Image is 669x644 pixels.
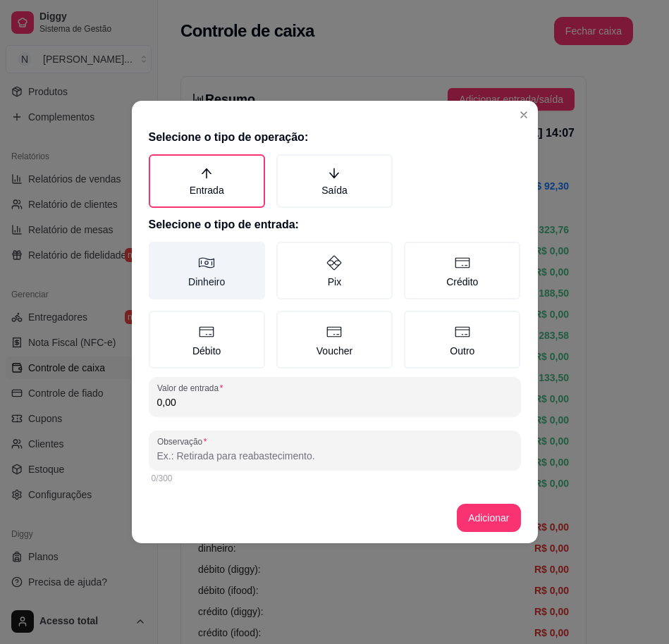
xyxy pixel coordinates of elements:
[157,435,211,447] label: Observação
[149,242,265,299] label: Dinheiro
[149,311,265,369] label: Débito
[457,504,520,532] button: Adicionar
[149,216,521,233] h2: Selecione o tipo de entrada:
[149,129,521,146] h2: Selecione o tipo de operação:
[328,167,340,180] span: arrow-down
[157,449,513,463] input: Observação
[157,382,228,394] label: Valor de entrada
[276,242,393,299] label: Pix
[200,167,213,180] span: arrow-up
[157,395,513,409] input: Valor de entrada
[404,311,520,369] label: Outro
[404,242,520,299] label: Crédito
[276,311,393,369] label: Voucher
[513,104,535,126] button: Close
[152,473,518,484] div: 0/300
[276,154,393,208] label: Saída
[149,154,265,208] label: Entrada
